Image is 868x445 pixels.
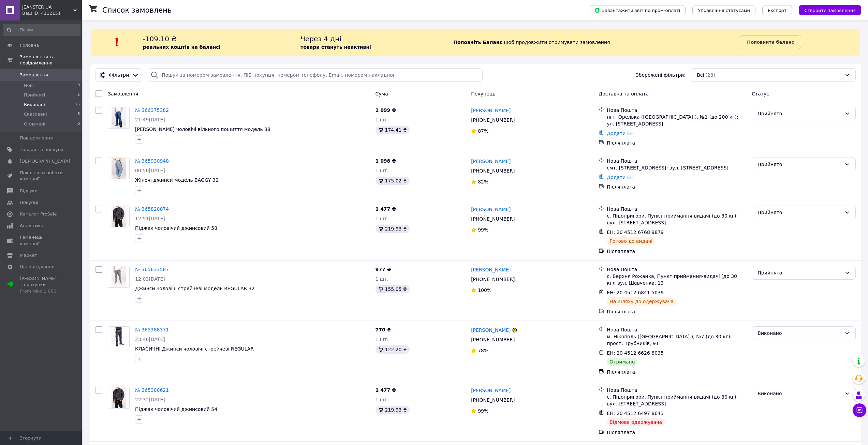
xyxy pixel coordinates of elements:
[757,110,842,117] div: Прийнято
[376,327,391,332] span: 770 ₴
[135,406,217,412] a: Піджак чоловічий джинсовий 54
[376,126,410,134] div: 174.41 ₴
[607,212,746,226] div: с. Підопригори, Пункт приймання-видачі (до 30 кг): вул. [STREET_ADDRESS]
[607,139,746,146] div: Післяплата
[24,102,45,108] span: Виконані
[607,297,676,306] div: На шляху до одержувача
[376,397,389,402] span: 1 шт.
[77,83,80,89] span: 0
[20,135,53,141] span: Повідомлення
[22,4,73,10] span: JEANSTER UA
[376,345,410,354] div: 122.20 ₴
[376,158,396,164] span: 1 098 ₴
[109,72,129,78] span: Фільтри
[143,44,221,50] b: реальних коштів на балансі
[478,227,488,233] span: 99%
[108,91,138,97] span: Замовлення
[135,397,165,402] span: 22:32[DATE]
[471,206,511,213] a: [PERSON_NAME]
[594,7,680,13] span: Завантажити звіт по пром-оплаті
[607,411,664,416] span: ЕН: 20 4512 6497 8643
[135,127,270,132] span: [PERSON_NAME] чоловічі вільного пошиття модель 38
[108,326,130,348] a: Фото товару
[470,335,516,344] div: [PHONE_NUMBER]
[108,107,130,129] a: Фото товару
[135,206,169,212] a: № 365820074
[607,333,746,347] div: м. Нікополь ([GEOGRAPHIC_DATA].), №7 (до 30 кг): просп. Трубників, 91
[636,72,686,78] span: Збережені фільтри:
[607,107,746,114] div: Нова Пошта
[607,164,746,171] div: смт. [STREET_ADDRESS]: вул. [STREET_ADDRESS]
[135,177,219,183] span: Жіночі джинси модель BAGGY 32
[471,387,511,394] a: [PERSON_NAME]
[607,114,746,127] div: пгт. Орелька ([GEOGRAPHIC_DATA].), №1 (до 200 кг): ул. [STREET_ADDRESS]
[768,8,787,13] span: Експорт
[20,42,39,48] span: Головна
[20,170,63,182] span: Показники роботи компанії
[24,92,45,98] span: Прийняті
[478,179,488,184] span: 82%
[607,394,746,407] div: с. Підопригори, Пункт приймання-видачі (до 30 кг): вул. [STREET_ADDRESS]
[757,269,842,277] div: Прийнято
[24,121,45,127] span: Оплачені
[135,346,254,352] a: КЛАСИЧНІ Джинси чоловічі стрейчеві REGULAR
[135,276,165,282] span: 12:03[DATE]
[607,229,664,235] span: ЕН: 20 4512 6768 9879
[747,40,794,45] b: Поповнити баланс
[607,387,746,394] div: Нова Пошта
[692,5,755,15] button: Управління статусами
[112,37,122,47] img: :exclamation:
[607,429,746,436] div: Післяплата
[607,175,634,180] a: Додати ЕН
[135,387,169,393] a: № 365380621
[135,225,217,231] a: Піджак чоловічий джинсовий 58
[20,211,57,217] span: Каталог ProSale
[607,206,746,212] div: Нова Пошта
[135,158,169,164] a: № 365930948
[77,111,80,117] span: 8
[698,8,750,13] span: Управління статусами
[376,206,396,212] span: 1 477 ₴
[77,92,80,98] span: 5
[443,34,740,50] div: , щоб продовжити отримувати замовлення
[20,188,38,194] span: Відгуки
[376,276,389,282] span: 1 шт.
[300,35,341,43] span: Через 4 дні
[376,225,410,233] div: 219.93 ₴
[607,237,655,245] div: Готово до видачі
[20,234,63,247] span: Гаманець компанії
[607,158,746,164] div: Нова Пошта
[376,267,391,272] span: 977 ₴
[20,276,63,294] span: [PERSON_NAME] та рахунки
[112,107,126,128] img: Фото товару
[757,209,842,216] div: Прийнято
[607,418,665,426] div: Відмова одержувача
[697,72,704,78] span: Всі
[20,264,55,270] span: Налаштування
[752,91,769,97] span: Статус
[376,117,389,122] span: 1 шт.
[24,83,34,89] span: Нові
[108,266,130,288] a: Фото товару
[478,128,488,134] span: 87%
[376,406,410,414] div: 219.93 ₴
[607,358,637,366] div: Отримано
[135,117,165,122] span: 21:49[DATE]
[112,206,126,227] img: Фото товару
[607,369,746,375] div: Післяплата
[471,158,511,165] a: [PERSON_NAME]
[20,72,48,78] span: Замовлення
[607,326,746,333] div: Нова Пошта
[376,387,396,393] span: 1 477 ₴
[108,206,130,227] a: Фото товару
[112,158,126,179] img: Фото товару
[705,72,715,78] span: (28)
[112,387,126,408] img: Фото товару
[607,308,746,315] div: Післяплата
[607,183,746,190] div: Післяплата
[478,408,488,414] span: 99%
[471,91,495,97] span: Покупець
[757,161,842,168] div: Прийнято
